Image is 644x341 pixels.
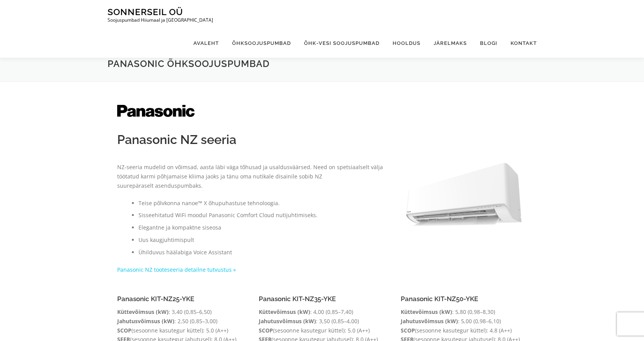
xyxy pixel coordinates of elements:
li: Teise põlvkonna nanoe™ X õhupuhastuse tehnoloogia. [138,199,385,208]
img: INDOOR_CS-NZ35YKE_A OPEN VANE [406,163,522,226]
p: Soojuspumbad Hiiumaal ja [GEOGRAPHIC_DATA] [108,17,213,23]
a: Blogi [473,29,504,58]
h4: Panasonic KIT-NZ25-YKE [117,295,244,303]
strong: Küttevõimsus (kW) [117,308,169,315]
strong: Küttevõimsus (kW) [401,308,452,315]
strong: Küttevõimsus (kW) [259,308,310,315]
strong: Jahutusvõimsus (kW) [259,317,316,325]
a: Õhksoojuspumbad [225,29,297,58]
img: Panasonic_logo.svg [117,105,195,117]
p: NZ-seeria mudelid on võimsad, aasta läbi väga tõhusad ja usaldusväärsed. Need on spetsiaalselt vä... [117,163,385,190]
li: Elegantne ja kompaktne siseosa [138,223,385,232]
strong: SCOP [259,327,273,334]
h4: Panasonic KIT-NZ50-YKE [401,295,527,303]
a: Sonnerseil OÜ [108,7,183,17]
strong: Jahutusvõimsus (kW) [401,317,458,325]
a: Järelmaks [427,29,473,58]
a: Panasonic NZ tooteseeria detailne tutvustus » [117,266,236,273]
span: Panasonic NZ seeria [117,132,236,147]
h1: Panasonic õhksoojuspumbad [108,58,537,70]
strong: SCOP [117,327,132,334]
a: Kontakt [504,29,537,58]
li: Sisseehitatud WiFi moodul Panasonic Comfort Cloud nutijuhtimiseks. [138,211,385,220]
a: Avaleht [187,29,225,58]
li: Uus kaugjuhtimispult [138,235,385,245]
a: Õhk-vesi soojuspumbad [297,29,386,58]
li: Ühilduvus häälabiga Voice Assistant [138,248,385,257]
h4: Panasonic KIT-NZ35-YKE [259,295,385,303]
a: Hooldus [386,29,427,58]
strong: SCOP [401,327,415,334]
strong: Jahutusvõimsus (kW) [117,317,174,325]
